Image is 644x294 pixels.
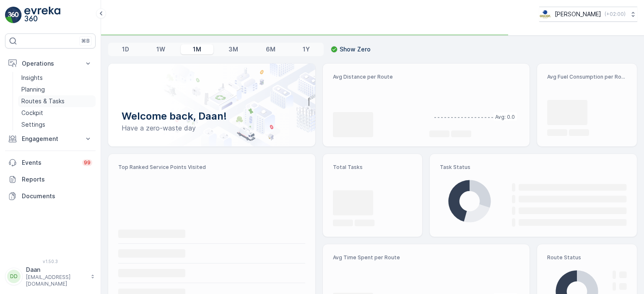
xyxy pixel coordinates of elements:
[5,130,96,147] button: Engagement
[22,192,92,200] p: Documents
[18,119,96,130] a: Settings
[18,107,96,119] a: Cockpit
[303,45,310,54] p: 1Y
[229,45,238,54] p: 3M
[18,72,96,84] a: Insights
[5,266,96,287] button: DDDaan[EMAIL_ADDRESS][DOMAIN_NAME]
[21,85,45,94] p: Planning
[333,74,423,80] p: Avg Distance per Route
[18,95,96,107] a: Routes & Tasks
[21,97,65,105] p: Routes & Tasks
[539,10,551,19] img: basis-logo_rgb2x.png
[122,123,302,133] p: Have a zero-waste day
[122,110,302,123] p: Welcome back, Daan!
[547,254,627,261] p: Route Status
[22,59,79,68] p: Operations
[5,171,96,188] a: Reports
[266,45,275,54] p: 6M
[340,45,371,54] p: Show Zero
[333,254,423,261] p: Avg Time Spent per Route
[22,135,79,143] p: Engagement
[5,7,22,23] img: logo
[21,109,43,117] p: Cockpit
[24,7,60,23] img: logo_light-DOdMpM7g.png
[333,164,413,171] p: Total Tasks
[5,259,96,264] span: v 1.50.3
[605,11,626,18] p: ( +02:00 )
[18,84,96,95] a: Planning
[555,10,601,18] p: [PERSON_NAME]
[21,74,43,82] p: Insights
[21,120,45,129] p: Settings
[156,45,165,54] p: 1W
[122,45,129,54] p: 1D
[5,188,96,205] a: Documents
[22,159,77,167] p: Events
[26,266,86,274] p: Daan
[81,38,90,44] p: ⌘B
[5,55,96,72] button: Operations
[7,270,21,283] div: DD
[118,164,305,171] p: Top Ranked Service Points Visited
[440,164,627,171] p: Task Status
[84,159,91,166] p: 99
[539,7,637,22] button: [PERSON_NAME](+02:00)
[193,45,201,54] p: 1M
[22,175,92,184] p: Reports
[26,274,86,287] p: [EMAIL_ADDRESS][DOMAIN_NAME]
[547,74,627,80] p: Avg Fuel Consumption per Route
[5,154,96,171] a: Events99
